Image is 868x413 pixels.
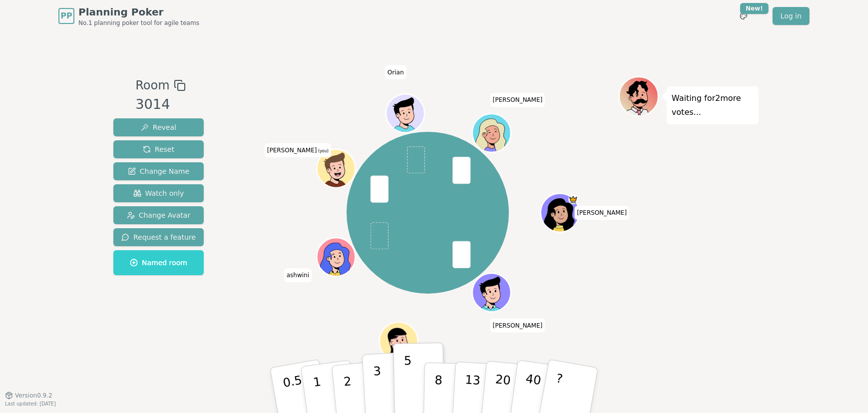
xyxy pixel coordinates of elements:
[385,65,407,79] span: Click to change your name
[127,210,191,220] span: Change Avatar
[773,7,810,25] a: Log in
[141,122,176,132] span: Reveal
[5,392,52,400] button: Version0.9.2
[574,206,629,220] span: Click to change your name
[78,19,199,27] span: No.1 planning poker tool for agile teams
[113,118,204,136] button: Reveal
[15,392,52,400] span: Version 0.9.2
[58,5,199,27] a: PPPlanning PokerNo.1 planning poker tool for agile teams
[318,150,354,186] button: Click to change your avatar
[130,258,187,268] span: Named room
[135,76,169,94] span: Room
[265,143,331,157] span: Click to change your name
[735,7,753,25] button: New!
[113,184,204,202] button: Watch only
[113,206,204,224] button: Change Avatar
[121,232,196,242] span: Request a feature
[490,318,545,332] span: Click to change your name
[128,166,189,176] span: Change Name
[143,144,174,154] span: Reset
[60,10,72,22] span: PP
[490,93,545,107] span: Click to change your name
[568,194,578,204] span: Yasmin is the host
[740,3,769,14] div: New!
[133,188,184,198] span: Watch only
[113,228,204,246] button: Request a feature
[672,91,754,119] p: Waiting for 2 more votes...
[317,148,329,153] span: (you)
[113,250,204,275] button: Named room
[78,5,199,19] span: Planning Poker
[5,401,56,407] span: Last updated: [DATE]
[404,354,413,408] p: 5
[284,268,312,282] span: Click to change your name
[113,140,204,158] button: Reset
[113,162,204,180] button: Change Name
[135,94,185,115] div: 3014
